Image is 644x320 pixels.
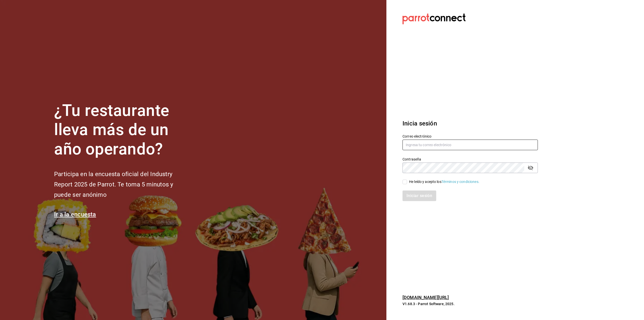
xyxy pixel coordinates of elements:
[403,140,538,150] input: Ingresa tu correo electrónico
[403,301,538,306] p: V1.68.3 - Parrot Software, 2025.
[54,101,190,159] h1: ¿Tu restaurante lleva más de un año operando?
[526,164,535,172] button: passwordField
[403,157,538,161] label: Contraseña
[403,295,449,300] a: [DOMAIN_NAME][URL]
[409,179,479,184] div: He leído y acepto los
[54,211,96,218] a: Ir a la encuesta
[403,119,538,128] h3: Inicia sesión
[54,169,190,200] h2: Participa en la encuesta oficial del Industry Report 2025 de Parrot. Te toma 5 minutos y puede se...
[403,134,538,138] label: Correo electrónico
[441,180,479,184] a: Términos y condiciones.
